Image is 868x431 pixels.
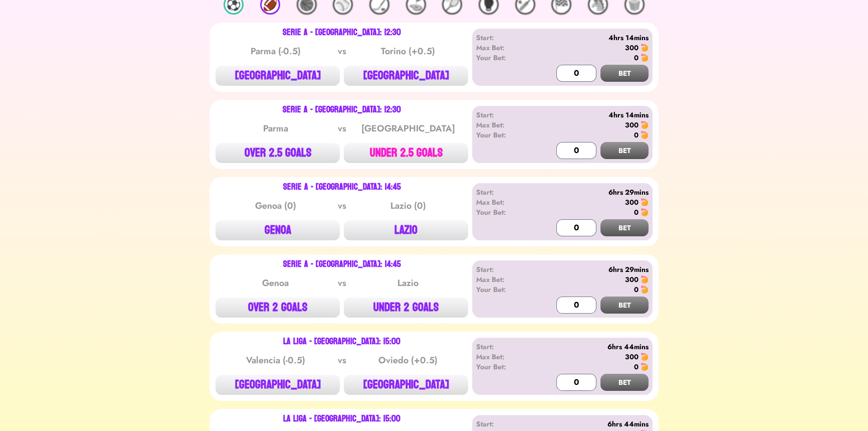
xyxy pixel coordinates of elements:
[640,363,648,371] img: 🍤
[476,207,534,217] div: Your Bet:
[283,106,401,114] div: Serie A - [GEOGRAPHIC_DATA]: 12:30
[625,274,638,284] div: 300
[336,199,348,213] div: vs
[634,207,638,217] div: 0
[344,375,468,395] button: [GEOGRAPHIC_DATA]
[600,65,648,82] button: BET
[283,338,400,346] div: La Liga - [GEOGRAPHIC_DATA]: 15:00
[225,353,326,367] div: Valencia (-0.5)
[634,130,638,140] div: 0
[344,298,468,318] button: UNDER 2 GOALS
[215,66,340,86] button: [GEOGRAPHIC_DATA]
[625,197,638,207] div: 300
[215,220,340,240] button: GENOA
[476,53,534,63] div: Your Bet:
[534,33,648,43] div: 4hrs 14mins
[476,130,534,140] div: Your Bet:
[640,121,648,129] img: 🍤
[534,187,648,197] div: 6hrs 29mins
[640,131,648,139] img: 🍤
[534,419,648,429] div: 6hrs 44mins
[534,110,648,120] div: 4hrs 14mins
[476,120,534,130] div: Max Bet:
[344,143,468,163] button: UNDER 2.5 GOALS
[476,43,534,53] div: Max Bet:
[215,375,340,395] button: [GEOGRAPHIC_DATA]
[336,44,348,58] div: vs
[600,219,648,236] button: BET
[357,353,459,367] div: Oviedo (+0.5)
[600,374,648,391] button: BET
[283,183,401,191] div: Serie A - [GEOGRAPHIC_DATA]: 14:45
[357,276,459,290] div: Lazio
[357,121,459,135] div: [GEOGRAPHIC_DATA]
[336,121,348,135] div: vs
[336,276,348,290] div: vs
[625,43,638,53] div: 300
[534,342,648,352] div: 6hrs 44mins
[476,33,534,43] div: Start:
[640,208,648,216] img: 🍤
[476,284,534,295] div: Your Bet:
[476,352,534,362] div: Max Bet:
[600,142,648,159] button: BET
[344,66,468,86] button: [GEOGRAPHIC_DATA]
[640,198,648,206] img: 🍤
[640,275,648,283] img: 🍤
[634,53,638,63] div: 0
[476,274,534,284] div: Max Bet:
[283,415,400,423] div: La Liga - [GEOGRAPHIC_DATA]: 15:00
[476,187,534,197] div: Start:
[357,199,459,213] div: Lazio (0)
[625,352,638,362] div: 300
[344,220,468,240] button: LAZIO
[476,110,534,120] div: Start:
[640,54,648,62] img: 🍤
[357,44,459,58] div: Torino (+0.5)
[600,297,648,314] button: BET
[336,353,348,367] div: vs
[225,44,326,58] div: Parma (-0.5)
[640,353,648,361] img: 🍤
[534,264,648,274] div: 6hrs 29mins
[634,362,638,372] div: 0
[476,362,534,372] div: Your Bet:
[640,285,648,294] img: 🍤
[215,298,340,318] button: OVER 2 GOALS
[225,276,326,290] div: Genoa
[283,29,401,37] div: Serie A - [GEOGRAPHIC_DATA]: 12:30
[225,121,326,135] div: Parma
[476,419,534,429] div: Start:
[634,284,638,295] div: 0
[476,264,534,274] div: Start:
[215,143,340,163] button: OVER 2.5 GOALS
[640,44,648,52] img: 🍤
[476,197,534,207] div: Max Bet:
[225,199,326,213] div: Genoa (0)
[283,260,401,268] div: Serie A - [GEOGRAPHIC_DATA]: 14:45
[476,342,534,352] div: Start:
[625,120,638,130] div: 300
